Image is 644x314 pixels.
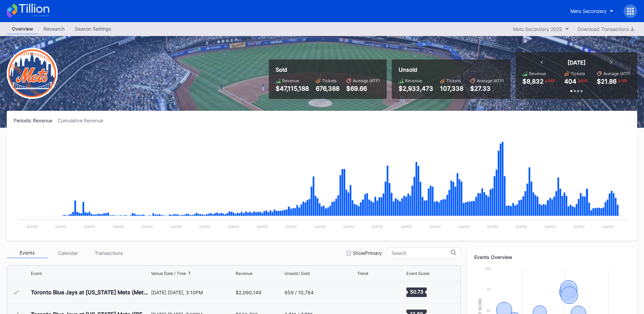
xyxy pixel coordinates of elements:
[88,248,129,258] div: Transactions
[7,48,58,99] img: New-York-Mets-Transparent.png
[236,271,253,276] div: Revenue
[353,78,380,83] div: Average (ATP)
[84,225,95,229] text: [DATE]
[565,5,619,17] button: Mets Secondary
[284,290,314,295] div: 959 / 10,784
[353,250,382,256] div: Show Primary
[406,271,429,276] div: Event Score
[14,118,58,123] div: Periodic Revenue
[228,225,239,229] text: [DATE]
[602,225,613,229] text: [DATE]
[257,225,268,229] text: [DATE]
[522,78,544,85] div: $8,832
[151,271,186,276] div: Venue Date / Time
[31,271,42,276] div: Event
[14,132,630,234] svg: Chart title
[38,24,70,34] div: Research
[357,271,368,276] div: Trend
[286,225,297,229] text: [DATE]
[276,66,380,73] div: Sold
[429,225,441,229] text: [DATE]
[170,225,182,229] text: [DATE]
[545,225,556,229] text: [DATE]
[314,225,326,229] text: [DATE]
[346,85,380,92] div: $69.66
[399,66,504,73] div: Unsold
[31,289,149,296] div: Toronto Blue Jays at [US_STATE] Mets (Mets Opening Day)
[151,290,234,295] div: [DATE] [DATE], 3:10PM
[58,118,109,123] div: Cumulative Revenue
[199,225,210,229] text: [DATE]
[343,225,354,229] text: [DATE]
[470,85,504,92] div: $27.33
[55,225,67,229] text: [DATE]
[276,85,309,92] div: $47,115,188
[440,85,463,92] div: 107,338
[282,78,299,83] div: Revenue
[474,254,630,260] div: Events Overview
[142,225,153,229] text: [DATE]
[372,225,383,229] text: [DATE]
[486,287,491,292] text: 75
[458,225,470,229] text: [DATE]
[236,290,261,295] div: $2,090,149
[487,225,498,229] text: [DATE]
[577,26,634,32] div: Download Transactions
[401,225,412,229] text: [DATE]
[316,85,339,92] div: 676,388
[405,78,422,83] div: Revenue
[574,24,637,34] button: Download Transactions
[410,289,423,295] text: 50.73
[570,8,607,14] div: Mets Secondary
[477,78,504,83] div: Average (ATP)
[26,225,38,229] text: [DATE]
[446,78,461,83] div: Tickets
[48,248,88,258] div: Calendar
[603,71,630,76] div: Average (ATP)
[284,271,310,276] div: Unsold / Sold
[7,248,48,258] div: Events
[399,85,433,92] div: $2,933,473
[564,78,576,85] div: 404
[568,59,586,66] div: [DATE]
[571,71,585,76] div: Tickets
[580,78,588,83] div: 93 %
[529,71,546,76] div: Revenue
[547,78,556,83] div: 94 %
[7,24,38,34] a: Overview
[113,225,124,229] text: [DATE]
[70,24,116,34] div: Season Settings
[573,225,585,229] text: [DATE]
[516,225,527,229] text: [DATE]
[70,24,116,34] a: Season Settings
[513,26,562,32] div: Mets Secondary 2025
[486,309,491,313] text: 50
[38,24,70,34] a: Research
[391,250,451,256] input: Search
[510,24,572,34] button: Mets Secondary 2025
[357,284,378,301] svg: Chart title
[620,78,628,83] div: 15 %
[485,266,491,271] text: 100
[597,78,617,85] div: $21.86
[322,78,336,83] div: Tickets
